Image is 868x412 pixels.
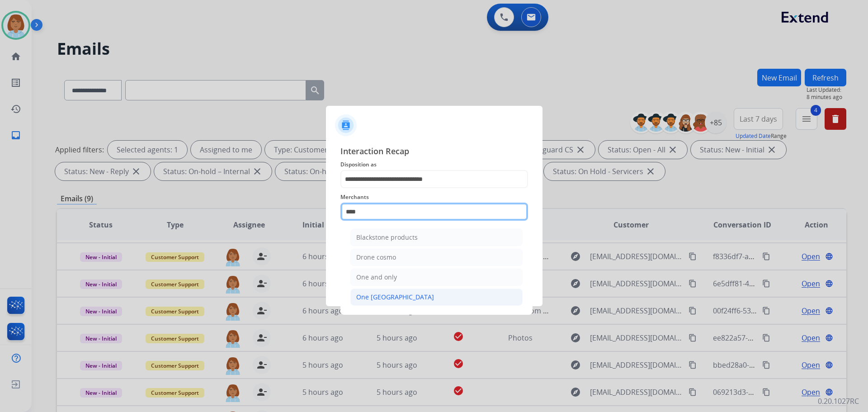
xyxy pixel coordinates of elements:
p: 0.20.1027RC [818,396,859,407]
div: Blackstone products [356,233,418,242]
div: One [GEOGRAPHIC_DATA] [356,293,434,302]
div: One and only [356,273,397,282]
img: contactIcon [335,114,357,136]
span: Interaction Recap [340,145,528,159]
span: Disposition as [340,159,528,170]
span: Merchants [340,192,528,203]
div: Drone cosmo [356,253,396,262]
